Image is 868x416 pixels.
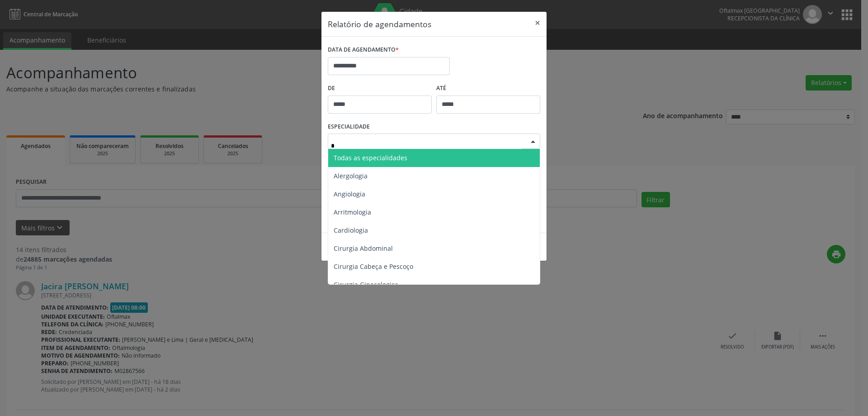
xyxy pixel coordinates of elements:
span: Angiologia [334,190,365,198]
label: ESPECIALIDADE [328,120,370,134]
span: Alergologia [334,172,368,180]
span: Cirurgia Ginecologica [334,280,398,289]
h5: Relatório de agendamentos [328,18,431,30]
label: DATA DE AGENDAMENTO [328,43,399,57]
button: Close [528,12,547,34]
span: Arritmologia [334,208,371,216]
label: ATÉ [436,81,540,96]
span: Cardiologia [334,226,368,234]
label: De [328,81,432,96]
span: Cirurgia Cabeça e Pescoço [334,262,413,271]
span: Cirurgia Abdominal [334,244,393,253]
span: Todas as especialidades [334,153,407,162]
